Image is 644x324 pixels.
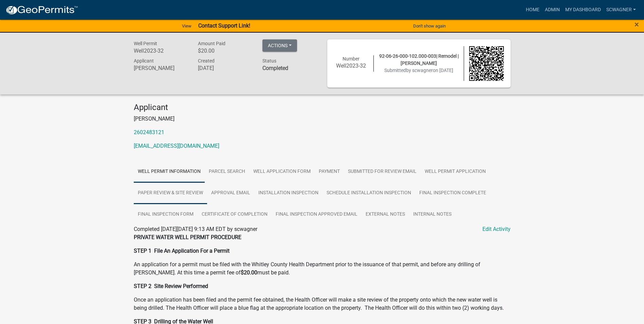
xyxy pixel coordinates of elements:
[406,68,433,73] span: by scwagner
[179,20,194,32] a: View
[634,20,639,29] span: ×
[134,283,208,289] strong: STEP 2 Site Review Performed
[409,204,456,226] a: Internal Notes
[262,65,288,71] strong: Completed
[134,129,164,136] a: 2602483121
[134,103,511,112] h4: Applicant
[563,3,604,16] a: My Dashboard
[262,58,276,64] span: Status
[272,204,362,226] a: Final Inspection Approved Email
[415,182,490,204] a: Final Inspection Complete
[482,225,511,233] a: Edit Activity
[134,234,241,240] strong: PRIVATE WATER WELL PERMIT PROCEDURE
[362,204,409,226] a: External Notes
[523,3,542,16] a: Home
[421,161,490,183] a: Well Permit Application
[198,41,225,46] span: Amount Paid
[542,3,563,16] a: Admin
[198,65,252,71] h6: [DATE]
[134,65,188,71] h6: [PERSON_NAME]
[134,248,229,254] strong: STEP 1 File An Application For a Permit
[198,22,250,29] strong: Contact Support Link!
[604,3,639,16] a: scwagner
[134,226,257,232] span: Completed [DATE][DATE] 9:13 AM EDT by scwagner
[207,182,254,204] a: Approval Email
[198,204,272,226] a: Certificate of Completion
[198,58,215,64] span: Created
[134,296,511,312] p: Once an application has been filed and the permit fee obtained, the Health Officer will make a si...
[134,204,198,226] a: Final Inspection Form
[134,48,188,54] h6: Well2023-32
[254,182,323,204] a: Installation Inspection
[469,46,504,81] img: QR code
[323,182,415,204] a: Schedule Installation Inspection
[343,56,360,61] span: Number
[410,20,448,32] button: Don't show again
[241,269,257,276] strong: $20.00
[344,161,421,183] a: Submitted for Review Email
[262,39,297,52] button: Actions
[134,143,219,149] a: [EMAIL_ADDRESS][DOMAIN_NAME]
[134,161,205,183] a: Well Permit Information
[134,260,511,277] p: An application for a permit must be filed with the Whitley County Health Department prior to the ...
[634,20,639,29] button: Close
[198,48,252,54] h6: $20.00
[334,62,369,69] h6: Well2023-32
[134,41,157,46] span: Well Permit
[315,161,344,183] a: Payment
[205,161,249,183] a: Parcel search
[379,53,459,66] span: 92-06-26-000-102.000-003| Remodel | [PERSON_NAME]
[249,161,315,183] a: Well Application Form
[134,58,154,64] span: Applicant
[384,68,453,73] span: Submitted on [DATE]
[134,115,511,123] p: [PERSON_NAME]
[134,182,207,204] a: Paper Review & Site Review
